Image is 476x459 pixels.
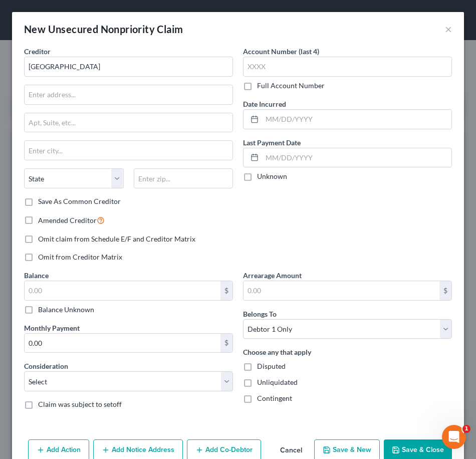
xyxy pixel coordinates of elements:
input: Apt, Suite, etc... [25,113,232,132]
label: Choose any that apply [243,347,311,357]
span: Disputed [257,362,286,370]
input: Enter address... [25,85,232,104]
label: Full Account Number [257,81,325,91]
span: Unliquidated [257,378,298,386]
input: 0.00 [25,281,220,300]
span: 1 [462,425,470,433]
input: Enter city... [25,141,232,160]
label: Balance [24,270,49,281]
div: $ [220,334,232,353]
span: Contingent [257,394,292,402]
label: Save As Common Creditor [38,196,121,206]
input: 0.00 [25,334,220,353]
input: MM/DD/YYYY [262,110,451,129]
span: Belongs To [243,310,277,318]
input: 0.00 [244,281,439,300]
div: $ [220,281,232,300]
label: Date Incurred [243,99,286,109]
span: Omit from Creditor Matrix [38,253,122,261]
label: Arrearage Amount [243,270,302,281]
span: Claim was subject to setoff [38,400,122,408]
label: Unknown [257,171,287,181]
span: Omit claim from Schedule E/F and Creditor Matrix [38,235,195,243]
input: XXXX [243,57,452,77]
label: Monthly Payment [24,323,80,333]
label: Balance Unknown [38,305,94,315]
label: Account Number (last 4) [243,46,319,57]
button: × [445,23,452,35]
input: Enter zip... [134,168,233,188]
input: MM/DD/YYYY [262,148,451,167]
iframe: Intercom live chat [442,425,466,449]
span: Creditor [24,47,51,56]
span: Amended Creditor [38,216,97,224]
div: New Unsecured Nonpriority Claim [24,22,183,36]
label: Consideration [24,361,68,371]
div: $ [439,281,451,300]
label: Last Payment Date [243,137,301,148]
input: Search creditor by name... [24,57,233,77]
